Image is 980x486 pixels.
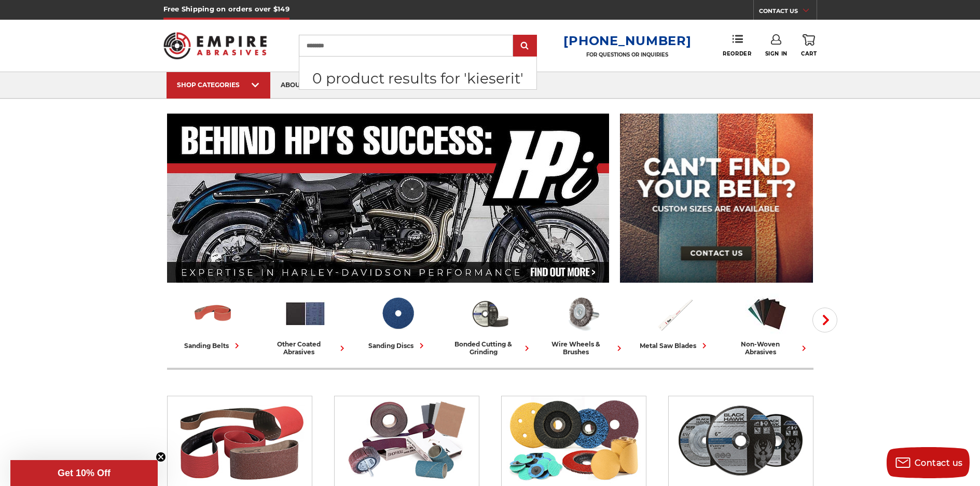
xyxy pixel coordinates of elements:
[541,292,625,356] a: wire wheels & brushes
[759,5,817,20] a: CONTACT US
[448,292,532,356] a: bonded cutting & grinding
[270,72,324,99] a: about us
[812,308,837,332] button: Next
[167,114,610,283] img: Banner for an interview featuring Horsepower Inc who makes Harley performance upgrades featured o...
[725,292,809,356] a: non-woven abrasives
[284,292,327,335] img: Other Coated Abrasives
[191,292,234,335] img: Sanding Belts
[356,292,440,351] a: sanding discs
[264,292,348,356] a: other coated abrasives
[563,33,691,48] a: [PHONE_NUMBER]
[725,340,809,356] div: non-woven abrasives
[765,50,788,57] span: Sign In
[561,292,604,335] img: Wire Wheels & Brushes
[506,396,641,484] img: Sanding Discs
[723,50,751,57] span: Reorder
[58,468,111,478] span: Get 10% Off
[171,292,255,351] a: sanding belts
[801,34,817,57] a: Cart
[299,67,536,89] p: 0 product results for 'kieserit'
[10,460,158,486] div: Get 10% OffClose teaser
[264,340,348,356] div: other coated abrasives
[653,292,696,335] img: Metal Saw Blades
[915,458,963,468] span: Contact us
[723,34,751,57] a: Reorder
[620,114,813,283] img: promo banner for custom belts.
[368,340,427,351] div: sanding discs
[640,340,710,351] div: metal saw blades
[339,396,474,484] img: Other Coated Abrasives
[172,396,307,484] img: Sanding Belts
[673,396,808,484] img: Bonded Cutting & Grinding
[163,25,267,66] img: Empire Abrasives
[177,81,260,89] div: SHOP CATEGORIES
[468,292,512,335] img: Bonded Cutting & Grinding
[887,447,970,478] button: Contact us
[448,340,532,356] div: bonded cutting & grinding
[563,51,691,58] p: FOR QUESTIONS OR INQUIRIES
[801,50,817,57] span: Cart
[156,452,166,462] button: Close teaser
[184,340,242,351] div: sanding belts
[746,292,789,335] img: Non-woven Abrasives
[633,292,717,351] a: metal saw blades
[376,292,419,335] img: Sanding Discs
[541,340,625,356] div: wire wheels & brushes
[515,36,535,57] input: Submit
